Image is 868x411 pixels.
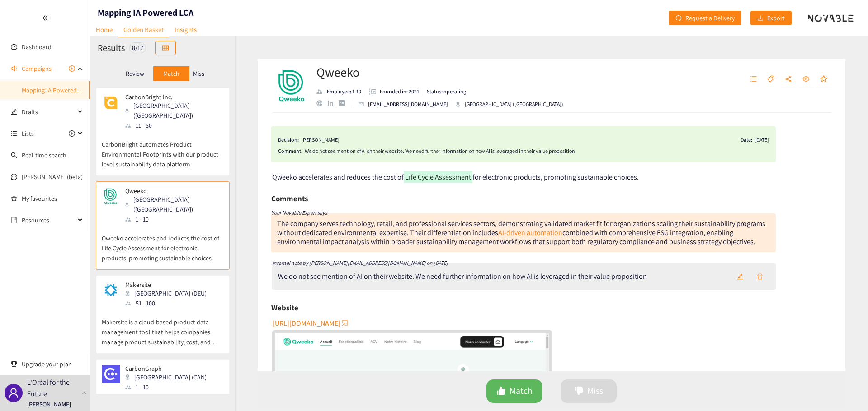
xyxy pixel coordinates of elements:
[11,361,17,367] span: trophy
[118,23,169,37] a: Golden Basket
[721,314,868,411] iframe: Chat Widget
[278,147,302,156] span: Comment:
[327,88,361,96] p: Employee: 1-10
[274,68,310,104] img: Company Logo
[737,273,743,281] span: edit
[757,273,763,281] span: delete
[102,365,120,383] img: Snapshot of the company's website
[22,189,83,208] a: My favourites
[750,75,757,83] span: unordered-list
[125,187,217,194] p: Qweeko
[456,100,563,108] div: [GEOGRAPHIC_DATA] ([GEOGRAPHIC_DATA])
[273,318,340,329] span: [URL][DOMAIN_NAME]
[271,301,298,314] h6: Website
[125,372,212,382] div: [GEOGRAPHIC_DATA] (CAN)
[750,11,792,25] button: downloadExport
[22,211,75,229] span: Resources
[126,70,144,77] p: Review
[278,135,299,144] span: Decision:
[273,316,349,330] button: [URL][DOMAIN_NAME]
[125,298,212,308] div: 51 - 100
[102,130,224,169] p: CarbonBright automates Product Environmental Footprints with our product-level sustainability dat...
[8,388,19,398] span: user
[423,88,466,96] li: Status
[155,41,176,55] button: table
[587,384,603,398] span: Miss
[22,355,83,373] span: Upgrade your plan
[472,172,639,182] span: for electronic products, promoting sustainable choices.
[669,11,741,25] button: redoRequest a Delivery
[102,281,120,299] img: Snapshot of the company's website
[498,228,562,237] a: AI-driven automation
[339,100,350,106] a: crunchbase
[486,379,542,403] button: likeMatch
[497,386,506,397] span: like
[22,173,83,181] a: [PERSON_NAME] (beta)
[685,13,735,23] span: Request a Delivery
[316,88,365,96] li: Employees
[125,101,223,120] div: [GEOGRAPHIC_DATA] ([GEOGRAPHIC_DATA])
[22,151,66,159] a: Real-time search
[27,399,71,409] p: [PERSON_NAME]
[750,269,770,284] button: delete
[305,147,769,156] div: We do not see mention of AI on their website. We need further information on how AI is leveraged ...
[816,72,832,87] button: star
[125,120,223,130] div: 11 - 50
[741,135,752,144] span: Date:
[125,382,212,392] div: 1 - 10
[763,72,779,87] button: tag
[272,259,448,266] i: Internal note by [PERSON_NAME][EMAIL_ADDRESS][DOMAIN_NAME] on [DATE]
[22,43,52,51] a: Dashboard
[820,75,827,83] span: star
[162,45,169,52] span: table
[125,288,212,298] div: [GEOGRAPHIC_DATA] (DEU)
[798,72,814,87] button: eye
[102,308,224,347] p: Makersite is a cloud-based product data management tool that helps companies manage product susta...
[509,384,533,398] span: Match
[561,379,617,403] button: dislikeMiss
[22,125,34,143] span: Lists
[368,100,448,108] p: [EMAIL_ADDRESS][DOMAIN_NAME]
[780,72,797,87] button: share-alt
[427,88,466,96] p: Status: operating
[278,272,647,281] div: We do not see mention of AI on their website. We need further information on how AI is leveraged ...
[193,70,204,77] p: Miss
[169,23,202,37] a: Insights
[785,75,792,83] span: share-alt
[22,60,52,78] span: Campaigns
[125,365,207,372] p: CarbonGraph
[745,72,761,87] button: unordered-list
[575,386,584,397] span: dislike
[42,15,48,21] span: double-left
[125,214,223,224] div: 1 - 10
[22,103,75,121] span: Drafts
[69,130,75,137] span: plus-circle
[755,135,769,144] div: [DATE]
[767,13,785,23] span: Export
[271,209,327,216] i: Your Novable Expert says
[11,65,17,72] span: sound
[129,42,146,53] div: 8 / 17
[69,65,75,72] span: plus-circle
[11,130,17,137] span: unordered-list
[380,88,419,96] p: Founded in: 2021
[125,194,223,214] div: [GEOGRAPHIC_DATA] ([GEOGRAPHIC_DATA])
[22,86,89,94] a: Mapping IA Powered LCA
[98,42,125,54] h2: Results
[272,172,404,182] span: Qweeko accelerates and reduces the cost of
[11,109,17,115] span: edit
[102,224,224,263] p: Qweeko accelerates and reduces the cost of Life Cycle Assessment for electronic products, promoti...
[98,6,193,19] h1: Mapping IA Powered LCA
[301,135,340,144] div: [PERSON_NAME]
[730,269,750,284] button: edit
[365,88,423,96] li: Founded in year
[102,187,120,205] img: Snapshot of the company's website
[757,15,764,22] span: download
[125,281,207,288] p: Makersite
[404,171,472,183] mark: Life Cycle Assessment
[316,63,563,81] h2: Qweeko
[27,377,78,399] p: L'Oréal for the Future
[90,23,118,37] a: Home
[675,15,682,22] span: redo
